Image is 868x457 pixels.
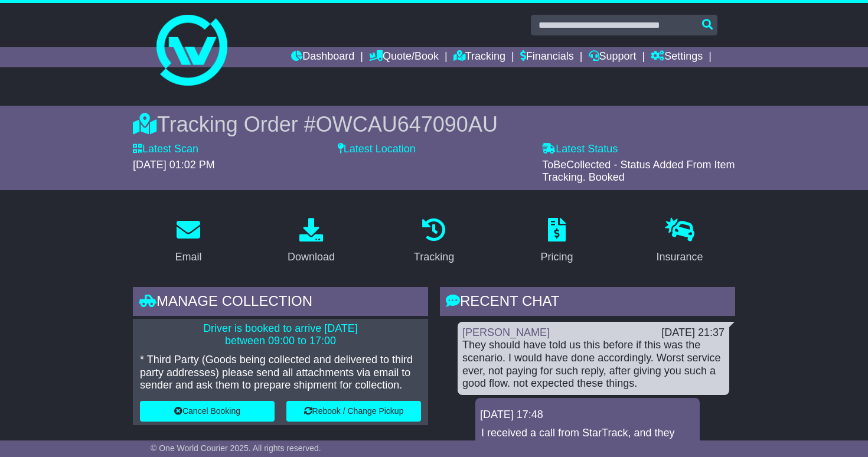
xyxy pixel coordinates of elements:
[542,159,735,184] span: ToBeCollected - Status Added From Item Tracking. Booked
[520,47,574,67] a: Financials
[480,409,695,422] div: [DATE] 17:48
[440,287,735,319] div: RECENT CHAT
[656,249,703,265] div: Insurance
[533,214,580,269] a: Pricing
[151,443,321,453] span: © One World Courier 2025. All rights reserved.
[406,214,462,269] a: Tracking
[133,287,428,319] div: Manage collection
[462,339,725,390] div: They should have told us this before if this was the scenario. I would have done accordingly. Wor...
[453,47,505,67] a: Tracking
[140,354,421,392] p: * Third Party (Goods being collected and delivered to third party addresses) please send all atta...
[414,249,454,265] div: Tracking
[589,47,637,67] a: Support
[651,47,703,67] a: Settings
[338,143,416,156] label: Latest Location
[133,143,198,156] label: Latest Scan
[140,401,275,422] button: Cancel Booking
[540,249,573,265] div: Pricing
[462,327,550,338] a: [PERSON_NAME]
[280,214,342,269] a: Download
[133,159,215,171] span: [DATE] 01:02 PM
[542,143,618,156] label: Latest Status
[167,214,209,269] a: Email
[481,427,694,452] p: I received a call from StarTrack, and they advised the following:
[661,327,725,340] div: [DATE] 21:37
[288,249,335,265] div: Download
[369,47,439,67] a: Quote/Book
[316,112,498,136] span: OWCAU647090AU
[133,112,735,137] div: Tracking Order #
[175,249,201,265] div: Email
[648,214,710,269] a: Insurance
[291,47,354,67] a: Dashboard
[140,322,421,348] p: Driver is booked to arrive [DATE] between 09:00 to 17:00
[286,401,421,422] button: Rebook / Change Pickup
